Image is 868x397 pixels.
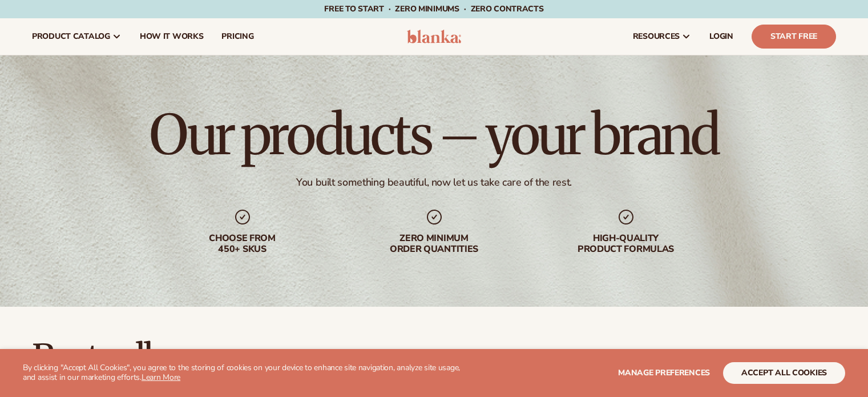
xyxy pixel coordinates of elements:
a: Learn More [142,372,180,383]
p: By clicking "Accept All Cookies", you agree to the storing of cookies on your device to enhance s... [23,363,473,383]
button: accept all cookies [723,362,845,384]
img: logo [407,30,461,43]
div: High-quality product formulas [553,233,699,255]
a: How It Works [131,18,213,55]
div: You built something beautiful, now let us take care of the rest. [296,176,572,189]
span: Manage preferences [618,367,710,378]
span: How It Works [140,32,204,41]
div: Zero minimum order quantities [361,233,507,255]
h1: Our products – your brand [150,107,718,162]
span: Free to start · ZERO minimums · ZERO contracts [324,3,543,14]
span: resources [633,32,680,41]
a: product catalog [23,18,131,55]
h2: Best sellers [32,339,337,377]
span: pricing [221,32,253,41]
a: Start Free [752,25,836,49]
a: resources [624,18,700,55]
span: product catalog [32,32,110,41]
div: Choose from 450+ Skus [169,233,316,255]
button: Manage preferences [618,362,710,384]
a: LOGIN [700,18,742,55]
span: LOGIN [709,32,733,41]
a: pricing [212,18,263,55]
